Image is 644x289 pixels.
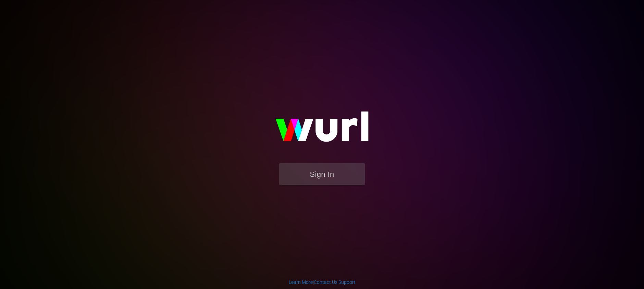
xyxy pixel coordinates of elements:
img: wurl-logo-on-black-223613ac3d8ba8fe6dc639794a292ebdb59501304c7dfd60c99c58986ef67473.svg [253,97,391,163]
div: | | [289,279,356,286]
a: Learn More [289,279,313,285]
a: Support [338,279,356,285]
button: Sign In [279,163,365,185]
a: Contact Us [314,279,337,285]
